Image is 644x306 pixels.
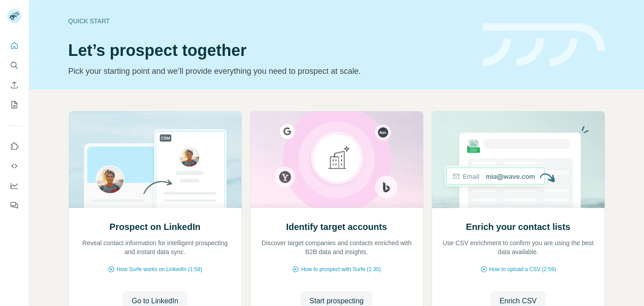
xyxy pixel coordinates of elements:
[483,23,605,67] img: banner
[68,42,472,59] h1: Let’s prospect together
[7,138,21,154] button: Use Surfe on LinkedIn
[286,221,387,233] h2: Identify target accounts
[110,221,200,233] h2: Prospect on LinkedIn
[68,111,242,208] img: Prospect on LinkedIn
[117,265,202,273] span: How Surfe works on LinkedIn (1:58)
[301,265,381,273] span: How to prospect with Surfe (1:30)
[489,265,556,273] span: How to upload a CSV (2:59)
[68,17,472,25] div: Quick start
[7,97,21,113] button: My lists
[7,197,21,213] button: Feedback
[441,238,596,256] p: Use CSV enrichment to confirm you are using the best data available.
[7,38,21,54] button: Quick start
[250,111,424,208] img: Identify target accounts
[7,178,21,194] button: Dashboard
[259,238,414,256] p: Discover target companies and contacts enriched with B2B data and insights.
[432,111,605,208] img: Enrich your contact lists
[7,57,21,73] button: Search
[7,77,21,93] button: Enrich CSV
[466,221,570,233] h2: Enrich your contact lists
[7,158,21,174] button: Use Surfe API
[78,238,233,256] p: Reveal contact information for intelligent prospecting and instant data sync.
[68,65,472,77] p: Pick your starting point and we’ll provide everything you need to prospect at scale.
